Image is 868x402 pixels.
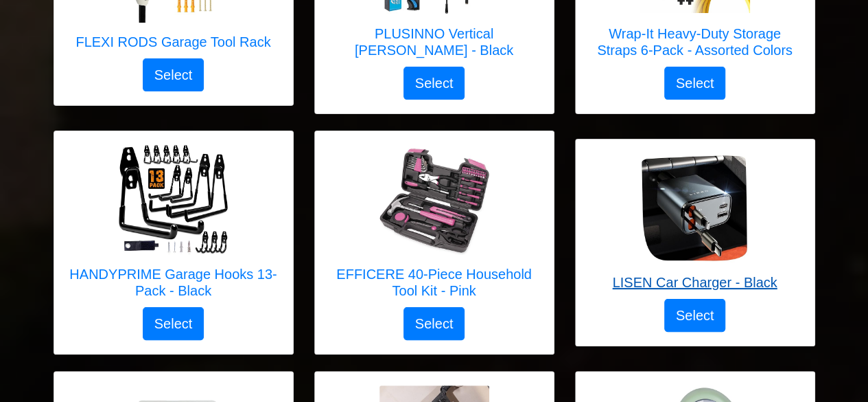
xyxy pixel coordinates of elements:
[329,25,540,58] h5: PLUSINNO Vertical [PERSON_NAME] - Black
[329,266,540,299] h5: EFFICERE 40-Piece Household Tool Kit - Pink
[589,25,801,58] h5: Wrap-It Heavy-Duty Storage Straps 6-Pack - Assorted Colors
[119,145,228,255] img: HANDYPRIME Garage Hooks 13-Pack - Black
[664,67,726,100] button: Select
[68,145,279,307] a: HANDYPRIME Garage Hooks 13-Pack - Black HANDYPRIME Garage Hooks 13-Pack - Black
[403,67,465,100] button: Select
[640,153,749,263] img: LISEN Car Charger - Black
[403,307,465,340] button: Select
[664,299,726,332] button: Select
[329,145,540,307] a: EFFICERE 40-Piece Household Tool Kit - Pink EFFICERE 40-Piece Household Tool Kit - Pink
[143,307,204,340] button: Select
[75,34,270,50] h5: FLEXI RODS Garage Tool Rack
[612,274,777,291] h5: LISEN Car Charger - Black
[612,153,777,299] a: LISEN Car Charger - Black LISEN Car Charger - Black
[143,58,204,91] button: Select
[379,145,489,255] img: EFFICERE 40-Piece Household Tool Kit - Pink
[68,266,279,299] h5: HANDYPRIME Garage Hooks 13-Pack - Black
